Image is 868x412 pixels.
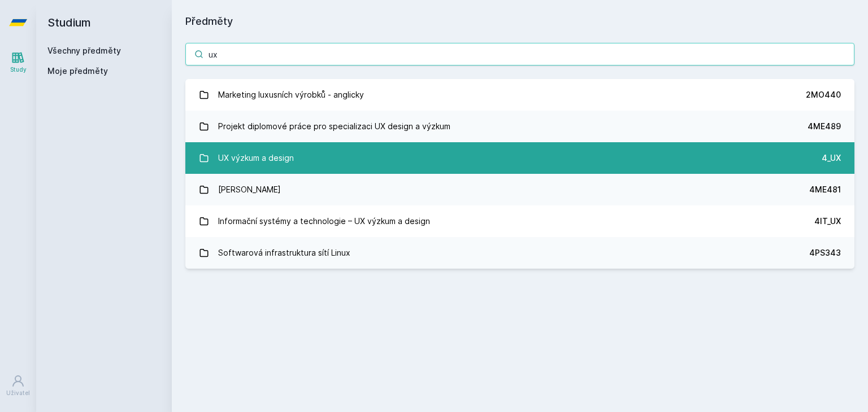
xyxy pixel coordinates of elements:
[218,84,364,106] div: Marketing luxusních výrobků - anglicky
[185,79,854,111] a: Marketing luxusních výrobků - anglicky 2MO440
[814,216,841,227] div: 4IT_UX
[185,237,854,269] a: Softwarová infrastruktura sítí Linux 4PS343
[47,65,108,77] span: Moje předměty
[10,65,27,74] div: Study
[808,121,841,132] div: 4ME489
[47,46,121,55] a: Všechny předměty
[185,43,854,65] input: Název nebo ident předmětu…
[185,111,854,142] a: Projekt diplomové práce pro specializaci UX design a výzkum 4ME489
[822,152,841,164] div: 4_UX
[185,142,854,174] a: UX výzkum a design 4_UX
[2,369,34,403] a: Uživatel
[809,184,841,195] div: 4ME481
[809,247,841,258] div: 4PS343
[185,14,854,29] h1: Předměty
[2,45,34,80] a: Study
[806,89,841,100] div: 2MO440
[6,389,30,397] div: Uživatel
[218,115,450,138] div: Projekt diplomové práce pro specializaci UX design a výzkum
[185,174,854,205] a: [PERSON_NAME] 4ME481
[218,178,281,201] div: [PERSON_NAME]
[218,242,350,264] div: Softwarová infrastruktura sítí Linux
[218,147,294,169] div: UX výzkum a design
[218,210,430,233] div: Informační systémy a technologie – UX výzkum a design
[185,205,854,237] a: Informační systémy a technologie – UX výzkum a design 4IT_UX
